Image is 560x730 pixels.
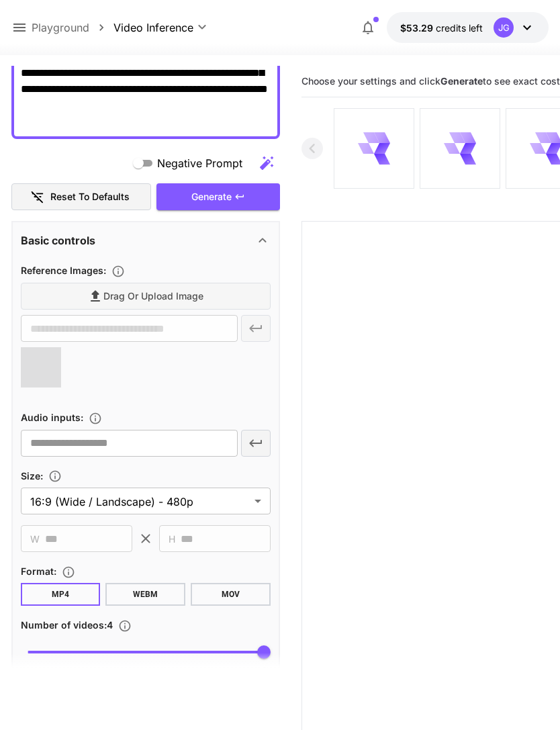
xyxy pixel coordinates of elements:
span: credits left [436,22,483,34]
span: W [30,531,40,547]
button: MOV [191,583,271,606]
a: Playground [32,19,89,36]
span: Format : [21,565,56,577]
div: $53.28652 [400,21,483,35]
div: JG [494,17,514,38]
span: Size : [21,470,43,482]
span: $53.29 [400,22,436,34]
b: Generate [440,75,483,87]
button: $53.28652JG [387,12,549,43]
nav: breadcrumb [32,19,113,36]
button: Upload an audio file. Supported formats: .mp3, .wav, .flac, .aac, .ogg, .m4a, .wma [83,412,107,425]
span: 16:9 (Wide / Landscape) - 480p [30,494,249,510]
button: Specify how many videos to generate in a single request. Each video generation will be charged se... [113,619,137,633]
button: Generate [156,183,280,211]
button: Adjust the dimensions of the generated image by specifying its width and height in pixels, or sel... [43,469,67,483]
button: Choose the file format for the output video. [56,565,81,579]
span: Audio inputs : [21,412,83,423]
span: Generate [191,189,232,206]
button: Reset to defaults [11,183,151,211]
span: H [169,531,175,547]
button: Upload a reference image to guide the result. Supported formats: MP4, WEBM and MOV. [106,265,130,278]
span: Number of videos : 4 [21,619,113,631]
p: Basic controls [21,232,95,248]
button: MP4 [21,583,101,606]
span: Video Inference [113,19,193,36]
div: Basic controls [21,224,271,257]
span: Negative Prompt [157,155,242,171]
button: WEBM [105,583,185,606]
span: Reference Images : [21,265,106,276]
